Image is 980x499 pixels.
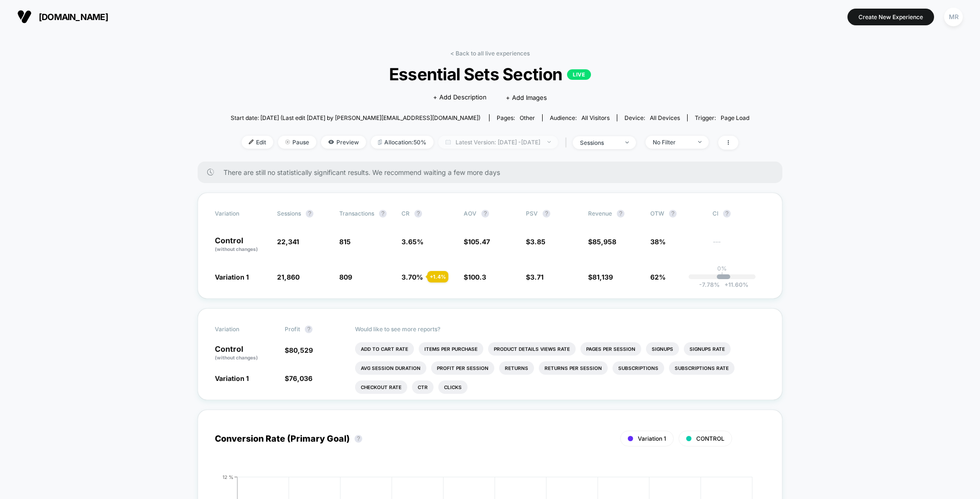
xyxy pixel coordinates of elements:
[464,238,490,246] span: $
[277,238,299,246] span: 22,341
[285,140,290,144] img: end
[39,12,108,22] span: [DOMAIN_NAME]
[215,374,249,382] span: Variation 1
[14,9,111,24] button: [DOMAIN_NAME]
[249,140,254,144] img: edit
[526,273,544,281] span: $
[650,238,666,246] span: 38%
[355,361,426,375] li: Avg Session Duration
[530,273,544,281] span: 3.71
[698,141,702,143] img: end
[506,94,547,101] span: + Add Images
[355,342,414,356] li: Add To Cart Rate
[215,345,275,361] p: Control
[699,281,720,288] span: -7.78 %
[481,210,489,217] button: ?
[650,210,703,217] span: OTW
[723,210,731,217] button: ?
[379,210,387,217] button: ?
[580,342,641,356] li: Pages Per Session
[646,342,679,356] li: Signups
[427,271,448,282] div: + 1.4 %
[713,239,765,253] span: ---
[223,168,763,176] span: There are still no statistically significant results. We recommend waiting a few more days
[563,136,573,150] span: |
[592,238,616,246] span: 85,958
[306,210,313,217] button: ?
[355,380,407,394] li: Checkout Rate
[414,210,422,217] button: ?
[339,210,374,217] span: Transactions
[526,238,546,246] span: $
[543,210,550,217] button: ?
[696,435,724,442] span: CONTROL
[401,273,423,281] span: 3.70 %
[355,325,766,333] p: Would like to see more reports?
[339,273,352,281] span: 809
[721,272,723,279] p: |
[464,210,477,217] span: AOV
[371,136,434,149] span: Allocation: 50%
[617,114,687,121] span: Device:
[305,325,312,333] button: ?
[625,141,629,143] img: end
[488,342,576,356] li: Product Details Views Rate
[526,210,538,217] span: PSV
[941,7,966,27] button: MR
[650,273,666,281] span: 62%
[412,380,434,394] li: Ctr
[242,136,273,149] span: Edit
[497,114,535,121] div: Pages:
[419,342,483,356] li: Items Per Purchase
[520,114,535,121] span: other
[433,93,487,102] span: + Add Description
[550,114,610,121] div: Audience:
[289,374,312,382] span: 76,036
[539,361,608,375] li: Returns Per Session
[231,114,480,121] span: Start date: [DATE] (Last edit [DATE] by [PERSON_NAME][EMAIL_ADDRESS][DOMAIN_NAME])
[617,210,624,217] button: ?
[215,210,267,217] span: Variation
[401,238,423,246] span: 3.65 %
[612,361,664,375] li: Subscriptions
[431,361,494,375] li: Profit Per Session
[277,273,300,281] span: 21,860
[278,136,316,149] span: Pause
[695,114,749,121] div: Trigger:
[669,210,677,217] button: ?
[289,346,313,354] span: 80,529
[717,265,727,272] p: 0%
[438,380,468,394] li: Clicks
[713,210,765,217] span: CI
[285,374,312,382] span: $
[581,114,610,121] span: All Visitors
[588,273,613,281] span: $
[847,9,934,25] button: Create New Experience
[547,141,551,143] img: end
[215,237,267,253] p: Control
[650,114,680,121] span: all devices
[277,210,301,217] span: Sessions
[684,342,731,356] li: Signups Rate
[580,139,618,146] div: sessions
[499,361,534,375] li: Returns
[588,210,612,217] span: Revenue
[669,361,735,375] li: Subscriptions Rate
[464,273,486,281] span: $
[215,273,249,281] span: Variation 1
[468,238,490,246] span: 105.47
[223,474,234,480] tspan: 12 %
[720,281,748,288] span: 11.60 %
[592,273,613,281] span: 81,139
[530,238,546,246] span: 3.85
[378,140,382,145] img: rebalance
[215,246,258,252] span: (without changes)
[445,140,451,144] img: calendar
[588,238,616,246] span: $
[215,325,267,333] span: Variation
[567,69,591,80] p: LIVE
[468,273,486,281] span: 100.3
[355,435,362,443] button: ?
[638,435,666,442] span: Variation 1
[321,136,366,149] span: Preview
